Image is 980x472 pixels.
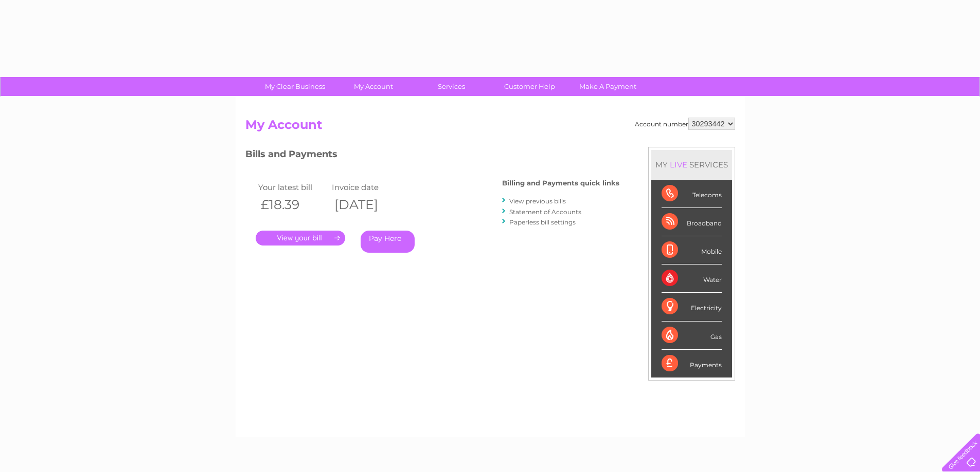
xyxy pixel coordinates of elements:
a: Statement of Accounts [509,208,581,216]
h3: Bills and Payments [245,147,619,165]
a: Services [409,77,494,96]
a: Customer Help [487,77,572,96]
a: Pay Here [361,231,415,253]
div: MY SERVICES [651,150,732,179]
td: Invoice date [329,180,403,194]
div: Electricity [662,293,722,321]
div: Mobile [662,236,722,265]
div: Broadband [662,208,722,236]
a: My Clear Business [253,77,337,96]
a: My Account [331,77,416,96]
a: Paperless bill settings [509,218,576,226]
td: Your latest bill [256,180,330,194]
div: Water [662,265,722,293]
div: Payments [662,350,722,377]
th: [DATE] [329,194,403,215]
div: Gas [662,322,722,350]
a: . [256,231,345,246]
div: Telecoms [662,180,722,208]
th: £18.39 [256,194,330,215]
div: LIVE [668,160,689,169]
a: Make A Payment [565,77,650,96]
h2: My Account [245,118,735,137]
a: View previous bills [509,197,566,205]
div: Account number [635,118,735,130]
h4: Billing and Payments quick links [502,179,619,187]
